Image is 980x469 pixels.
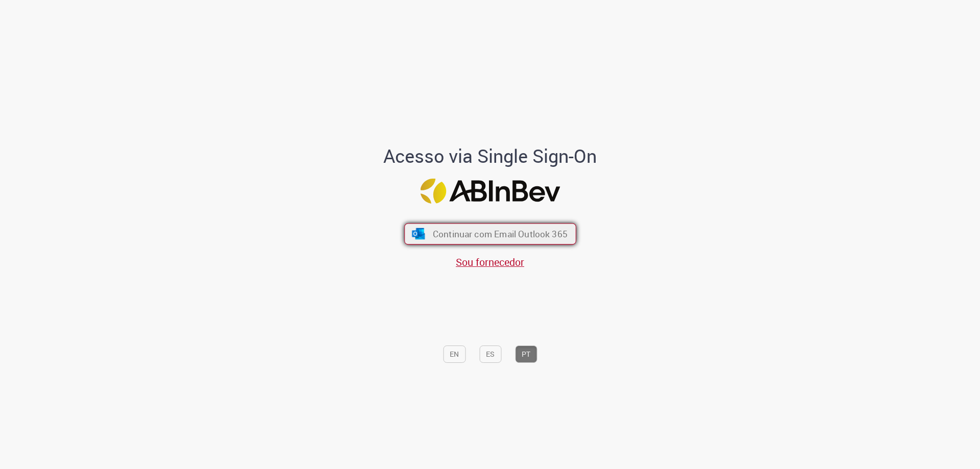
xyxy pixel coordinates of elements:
h1: Acesso via Single Sign-On [349,146,632,166]
button: PT [515,345,537,363]
a: Sou fornecedor [456,255,524,269]
button: EN [443,345,465,363]
img: Logo ABInBev [420,179,560,204]
button: ES [479,345,501,363]
button: ícone Azure/Microsoft 360 Continuar com Email Outlook 365 [404,224,576,245]
span: Continuar com Email Outlook 365 [432,228,567,240]
img: ícone Azure/Microsoft 360 [411,228,426,239]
